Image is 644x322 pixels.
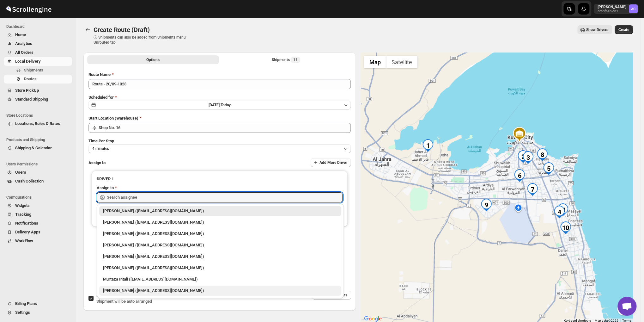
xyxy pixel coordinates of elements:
span: Create [618,27,629,32]
div: 5 [542,162,555,175]
div: 4 [553,206,566,218]
input: Search location [99,123,351,133]
p: ⓘ Shipments can also be added from Shipments menu Unrouted tab [94,35,193,45]
span: Route Name [88,72,111,77]
button: Routes [83,25,92,34]
span: Analytics [15,41,32,46]
span: Widgets [15,203,30,208]
button: Selected Shipments [220,55,352,64]
div: [PERSON_NAME] ([EMAIL_ADDRESS][DOMAIN_NAME]) [103,231,337,237]
span: Start Location (Warehouse) [88,116,138,121]
div: All Route Options [83,66,356,276]
button: User menu [594,4,638,14]
span: Users Permissions [6,162,73,167]
span: Scheduled for [88,95,114,100]
button: Shipping & Calendar [4,144,72,152]
button: Notifications [4,219,72,228]
li: Aziz Taher (azizchikhly53@gmail.com) [97,216,344,227]
button: Show street map [364,56,386,68]
span: Home [15,32,26,37]
button: Show satellite imagery [386,56,417,68]
button: All Route Options [87,55,219,64]
button: Routes [4,75,72,84]
button: Analytics [4,39,72,48]
li: Murtaza Bhai Sagwara (murtazarata786@gmail.com) [97,227,344,239]
span: Routes [24,77,37,81]
div: 6 [513,169,526,182]
span: Shipment will be auto arranged [96,299,152,304]
div: 9 [480,199,493,211]
span: Shipments [24,68,43,72]
li: Nagendra Reddy (fnsalonsecretary@gmail.com) [97,284,344,296]
span: Today [221,103,231,107]
li: Anil Trivedi (siddhu37.trivedi@gmail.com) [97,262,344,273]
span: Delivery Apps [15,230,40,234]
span: AI Optimize [96,293,146,297]
span: Assign to [88,160,106,165]
button: Create [615,25,633,34]
div: 1 [422,139,434,152]
li: Abizer Chikhly (abizertc@gmail.com) [97,206,344,216]
div: 10 [559,221,572,234]
span: Add More Driver [319,160,347,165]
span: WorkFlow [15,238,33,243]
input: Search assignee [107,192,343,202]
button: Add More Driver [311,158,351,167]
button: 4 minutes [88,144,351,153]
span: Local Delivery [15,59,41,64]
span: Tracking [15,212,31,217]
button: Map camera controls [617,303,630,315]
span: 4 minutes [92,146,109,151]
button: [DATE]|Today [88,101,351,109]
div: [PERSON_NAME] ([EMAIL_ADDRESS][DOMAIN_NAME]) [103,208,337,214]
div: 8 [536,148,549,161]
span: Shipping & Calendar [15,146,52,150]
span: Time Per Stop [88,139,114,143]
div: Shipments [272,57,300,63]
li: Murtaza Intali (intaliwalamurtaza@gmail.com) [97,273,344,284]
img: ScrollEngine [5,1,52,17]
button: Shipments [4,66,72,75]
input: Eg: Bengaluru Route [88,79,351,89]
span: Create Route (Draft) [94,26,150,34]
button: Settings [4,308,72,317]
button: WorkFlow [4,237,72,245]
button: Show Drivers [577,25,612,34]
div: 11 [556,203,569,216]
h3: DRIVER 1 [97,176,343,182]
button: Home [4,30,72,39]
span: Products and Shipping [6,137,73,142]
span: Standard Shipping [15,97,48,102]
span: Store PickUp [15,88,39,93]
span: Settings [15,310,30,315]
span: Store Locations [6,113,73,118]
p: arabfashion1 [598,9,626,13]
span: Abizer Chikhly [629,4,638,13]
span: Options [146,57,160,62]
li: Manan Miyaji (miyaji5253@gmail.com) [97,250,344,262]
button: Delivery Apps [4,228,72,237]
button: Tracking [4,210,72,219]
span: Cash Collection [15,179,44,183]
div: 3 [522,151,534,164]
button: Locations, Rules & Rates [4,119,72,128]
span: Locations, Rules & Rates [15,121,60,126]
span: All Orders [15,50,33,55]
button: Cash Collection [4,177,72,186]
div: 2 [517,150,529,163]
div: [PERSON_NAME] ([EMAIL_ADDRESS][DOMAIN_NAME]) [103,219,337,226]
span: Dashboard [6,24,73,29]
span: 11 [293,57,298,62]
div: Assign to [97,185,114,191]
div: [PERSON_NAME] ([EMAIL_ADDRESS][DOMAIN_NAME]) [103,265,337,271]
span: Configurations [6,195,73,200]
span: Notifications [15,221,38,226]
div: Open chat [617,297,636,316]
span: Users [15,170,26,175]
text: AC [631,7,635,11]
p: [PERSON_NAME] [598,4,626,9]
span: [DATE] | [209,103,221,107]
div: 7 [526,183,539,196]
button: All Orders [4,48,72,57]
li: Ali Hussain (alihita52@gmail.com) [97,239,344,250]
